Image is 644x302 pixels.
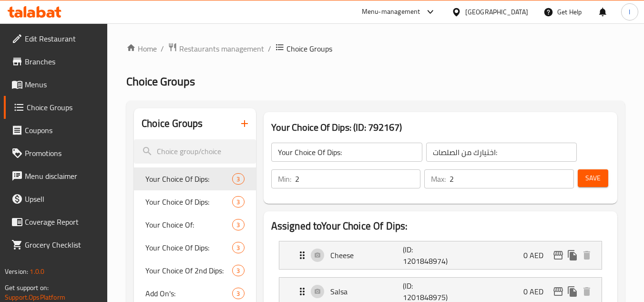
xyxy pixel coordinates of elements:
span: 1.0.0 [30,265,44,278]
p: Cheese [330,250,403,261]
span: Grocery Checklist [25,239,100,250]
li: / [268,43,271,54]
div: Choices [232,196,244,208]
a: Upsell [4,187,108,210]
li: Expand [271,237,610,273]
h2: Choice Groups [142,116,203,131]
span: Your Choice Of Dips: [145,242,232,253]
span: Coverage Report [25,216,100,228]
div: Choices [232,265,244,276]
div: Menu-management [362,6,420,18]
div: Choices [232,173,244,185]
nav: breadcrumb [126,42,625,55]
p: Salsa [330,286,403,297]
h2: Assigned to Your Choice Of Dips: [271,219,610,233]
a: Menu disclaimer [4,165,108,187]
a: Coupons [4,119,108,142]
div: Your Choice Of:3 [134,213,256,236]
div: Choices [232,242,244,253]
span: Get support on: [5,281,49,294]
span: Branches [25,56,100,67]
a: Grocery Checklist [4,233,108,256]
span: Add On's: [145,288,232,299]
a: Choice Groups [4,96,108,119]
span: Choice Groups [286,43,332,54]
div: Your Choice Of 2nd Dips:3 [134,259,256,282]
li: / [161,43,164,54]
span: Choice Groups [126,71,195,92]
button: duplicate [565,248,580,262]
span: Your Choice Of: [145,219,232,230]
p: 0 AED [523,286,551,297]
div: Choices [232,219,244,230]
span: Upsell [25,193,100,205]
p: Min: [278,173,291,185]
button: delete [580,248,594,262]
button: edit [551,248,565,262]
span: Restaurants management [179,43,264,54]
span: Version: [5,265,28,278]
span: Your Choice Of 2nd Dips: [145,265,232,276]
a: Restaurants management [168,42,264,55]
span: 3 [233,243,244,252]
p: 0 AED [523,250,551,261]
div: Your Choice Of Dips:3 [134,190,256,213]
p: Max: [431,173,446,185]
div: Choices [232,288,244,299]
span: Promotions [25,147,100,159]
div: [GEOGRAPHIC_DATA] [465,7,528,17]
input: search [134,139,256,164]
h3: Your Choice Of Dips: (ID: 792167) [271,120,610,135]
button: delete [580,284,594,299]
span: l [629,7,630,17]
span: Your Choice Of Dips: [145,196,232,208]
a: Promotions [4,142,108,165]
span: Save [585,172,601,184]
span: Coupons [25,125,100,136]
div: Your Choice Of Dips:3 [134,236,256,259]
a: Menus [4,73,108,96]
button: Save [578,169,608,187]
a: Branches [4,50,108,73]
div: Your Choice Of Dips:3 [134,167,256,190]
button: edit [551,284,565,299]
span: Your Choice Of Dips: [145,173,232,185]
a: Coverage Report [4,210,108,233]
a: Edit Restaurant [4,27,108,50]
span: Choice Groups [27,102,100,113]
span: 3 [233,220,244,229]
a: Home [126,43,157,54]
span: Menu disclaimer [25,170,100,182]
p: (ID: 1201848974) [403,244,451,267]
span: 3 [233,266,244,275]
span: Edit Restaurant [25,33,100,44]
button: duplicate [565,284,580,299]
span: 3 [233,198,244,207]
span: 3 [233,289,244,298]
span: Menus [25,79,100,90]
span: 3 [233,175,244,184]
div: Expand [279,241,602,269]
